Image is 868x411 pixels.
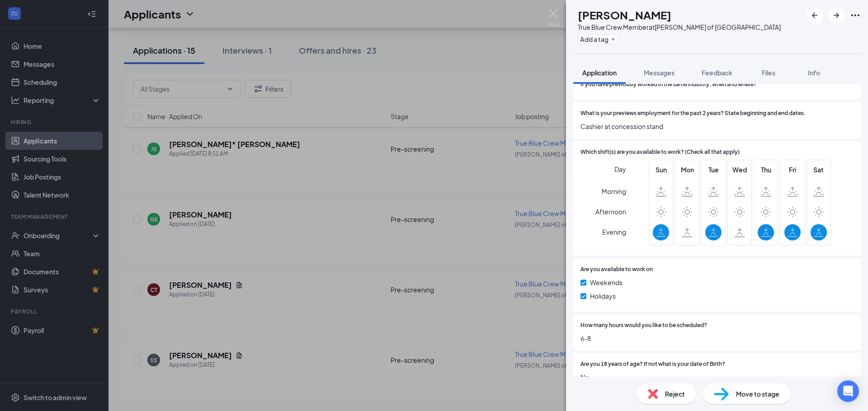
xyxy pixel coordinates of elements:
span: Application [582,69,617,77]
span: Sun [653,165,669,175]
div: Open Intercom Messenger [837,380,859,402]
span: Are you available to work on [580,265,653,274]
span: Wed [731,165,748,175]
span: How many hours would you like to be scheduled? [580,321,707,330]
span: Weekends [590,277,623,287]
button: ArrowLeftNew [807,7,823,23]
svg: ArrowRight [831,10,842,21]
span: 6-8 [580,333,854,343]
svg: Ellipses [850,10,861,21]
span: If you have previously worked in the same industry, when and where? [580,80,757,89]
span: Fri [784,165,801,175]
span: No [580,372,854,382]
svg: Plus [610,37,616,42]
span: Files [762,69,775,77]
span: Day [614,164,626,174]
span: Mon [679,165,695,175]
span: Reject [665,389,685,399]
span: Sat [811,165,827,175]
div: True Blue Crew Member at [PERSON_NAME] of [GEOGRAPHIC_DATA] [578,23,781,32]
span: Holidays [590,291,616,301]
span: Morning [602,183,626,199]
span: Evening [602,224,626,240]
button: PlusAdd a tag [578,34,618,44]
span: Tue [705,165,722,175]
svg: ArrowLeftNew [809,10,820,21]
span: Messages [644,69,675,77]
h1: [PERSON_NAME] [578,7,671,23]
span: Move to stage [736,389,779,399]
span: Are you 18 years of age? If not what is your date of Birth? [580,360,725,369]
span: Cashier at concession stand [580,121,854,131]
button: ArrowRight [828,7,844,23]
span: Info [808,69,820,77]
span: Feedback [702,69,732,77]
span: Thu [758,165,774,175]
span: What is your previews employment for the past 2 years? State beginning and end dates. [580,109,806,118]
span: Which shift(s) are you available to work? (Check all that apply) [580,148,740,157]
span: Afternoon [595,203,626,220]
